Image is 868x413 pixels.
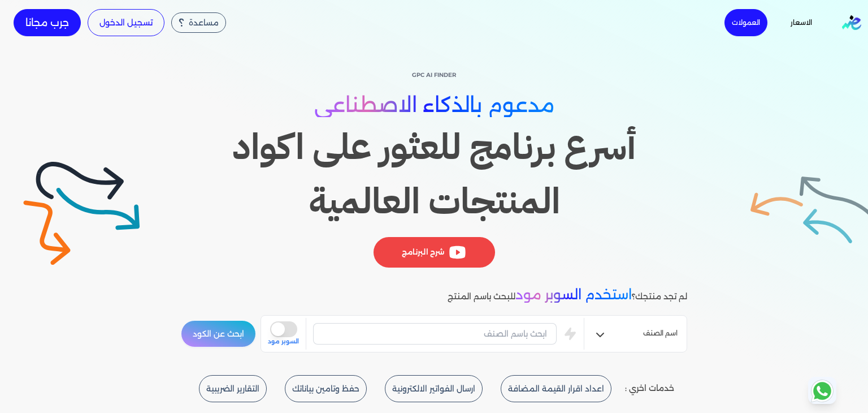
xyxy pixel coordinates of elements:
[314,92,554,117] span: مدعوم بالذكاء الاصطناعي
[842,15,861,30] img: logo
[171,12,226,33] div: مساعدة
[189,19,219,27] span: مساعدة
[724,9,767,36] a: العمولات
[515,286,632,303] span: استخدم السوبر مود
[313,323,557,345] input: ابحث باسم الصنف
[14,9,81,36] a: جرب مجانا
[285,375,367,402] button: حفظ وتامين بياناتك
[625,381,674,396] p: خدمات اخري :
[774,15,828,30] a: الاسعار
[199,375,267,402] button: التقارير الضريبية
[268,337,299,346] span: السوبر مود
[643,328,678,342] span: اسم الصنف
[385,375,483,402] button: ارسال الفواتير الالكترونية
[448,287,687,304] p: لم تجد منتجك؟ للبحث باسم المنتج
[181,320,256,347] button: ابحث عن الكود
[181,120,687,229] h1: أسرع برنامج للعثور على اكواد المنتجات العالمية
[88,9,164,36] a: تسجيل الدخول
[501,375,611,402] button: اعداد اقرار القيمة المضافة
[584,324,687,346] button: اسم الصنف
[373,237,494,268] div: شرح البرنامج
[181,68,687,83] p: GPC AI Finder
